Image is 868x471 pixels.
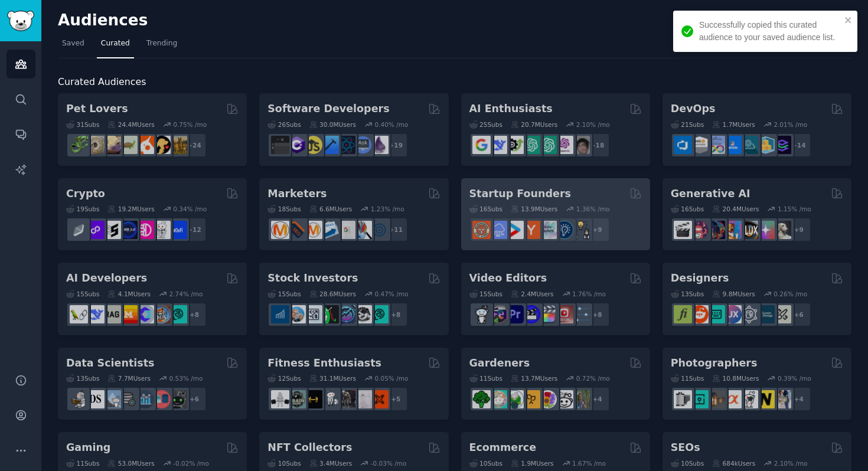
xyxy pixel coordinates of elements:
span: Trending [146,38,177,49]
span: Curated Audiences [58,75,146,90]
button: close [844,15,853,25]
a: Curated [97,34,134,58]
span: Curated [101,38,130,49]
h2: Audiences [58,11,756,30]
a: Trending [142,34,181,58]
img: GummySearch logo [7,11,34,31]
span: Saved [62,38,84,49]
a: Saved [58,34,89,58]
div: Successfully copied this curated audience to your saved audience list. [699,19,841,44]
